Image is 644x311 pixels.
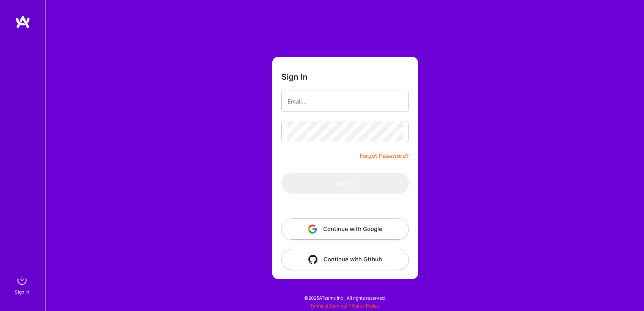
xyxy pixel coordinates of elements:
[281,72,308,82] h3: Sign In
[287,92,403,111] input: Email...
[360,151,409,160] a: Forgot Password?
[281,249,409,270] button: Continue with Github
[46,288,644,307] div: © 2025 ATeams Inc., All rights reserved.
[349,303,379,309] a: Privacy Policy
[308,225,317,234] img: icon
[15,15,30,29] img: logo
[14,273,30,288] img: sign in
[281,218,409,240] button: Continue with Google
[281,173,409,194] button: Sign In
[15,288,29,296] div: Sign In
[310,303,379,309] span: |
[308,255,317,264] img: icon
[16,273,30,296] a: sign inSign In
[310,303,346,309] a: Terms of Service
